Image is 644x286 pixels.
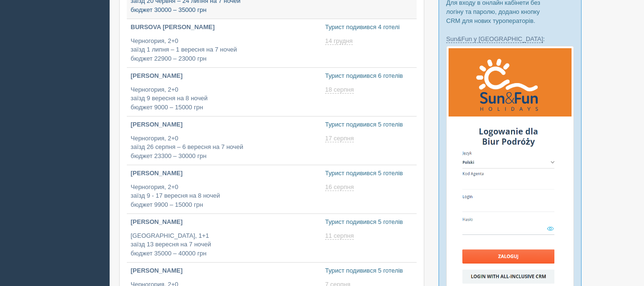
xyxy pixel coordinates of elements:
[131,266,317,275] p: [PERSON_NAME]
[325,218,413,227] p: Турист подивився 5 готелів
[131,183,317,210] p: Черногория, 2+0 заїзд 9 - 17 вересня на 8 ночей бюджет 9900 – 15000 грн
[127,117,321,165] a: [PERSON_NAME] Черногория, 2+0заїзд 26 серпня – 6 вересня на 7 ночейбюджет 23300 – 30000 грн
[325,232,354,240] span: 11 серпня
[131,169,317,178] p: [PERSON_NAME]
[325,232,356,240] a: 11 серпня
[131,120,317,129] p: [PERSON_NAME]
[127,68,321,116] a: [PERSON_NAME] Черногория, 2+0заїзд 9 вересня на 8 ночейбюджет 9000 – 15000 грн
[325,183,354,191] span: 16 серпня
[446,35,543,43] a: Sun&Fun у [GEOGRAPHIC_DATA]
[131,23,317,32] p: BURSOVA [PERSON_NAME]
[127,19,321,67] a: BURSOVA [PERSON_NAME] Черногория, 2+0заїзд 1 липня – 1 вересня на 7 ночейбюджет 22900 – 23000 грн
[325,135,354,142] span: 17 серпня
[325,37,353,45] span: 14 грудня
[127,214,321,262] a: [PERSON_NAME] [GEOGRAPHIC_DATA], 1+1заїзд 13 вересня на 7 ночейбюджет 35000 – 40000 грн
[131,232,317,258] p: [GEOGRAPHIC_DATA], 1+1 заїзд 13 вересня на 7 ночей бюджет 35000 – 40000 грн
[325,23,413,32] p: Турист подивився 4 готелі
[131,37,317,64] p: Черногория, 2+0 заїзд 1 липня – 1 вересня на 7 ночей бюджет 22900 – 23000 грн
[325,72,413,81] p: Турист подивився 6 готелів
[325,37,354,45] a: 14 грудня
[325,86,356,94] a: 18 серпня
[131,134,317,161] p: Черногория, 2+0 заїзд 26 серпня – 6 вересня на 7 ночей бюджет 23300 – 30000 грн
[131,72,317,81] p: [PERSON_NAME]
[127,165,321,213] a: [PERSON_NAME] Черногория, 2+0заїзд 9 - 17 вересня на 8 ночейбюджет 9900 – 15000 грн
[325,120,413,129] p: Турист подивився 5 готелів
[325,183,356,191] a: 16 серпня
[325,86,354,94] span: 18 серпня
[131,85,317,112] p: Черногория, 2+0 заїзд 9 вересня на 8 ночей бюджет 9000 – 15000 грн
[325,266,413,275] p: Турист подивився 5 готелів
[131,218,317,227] p: [PERSON_NAME]
[325,169,413,178] p: Турист подивився 5 готелів
[325,135,356,142] a: 17 серпня
[446,34,574,43] p: :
